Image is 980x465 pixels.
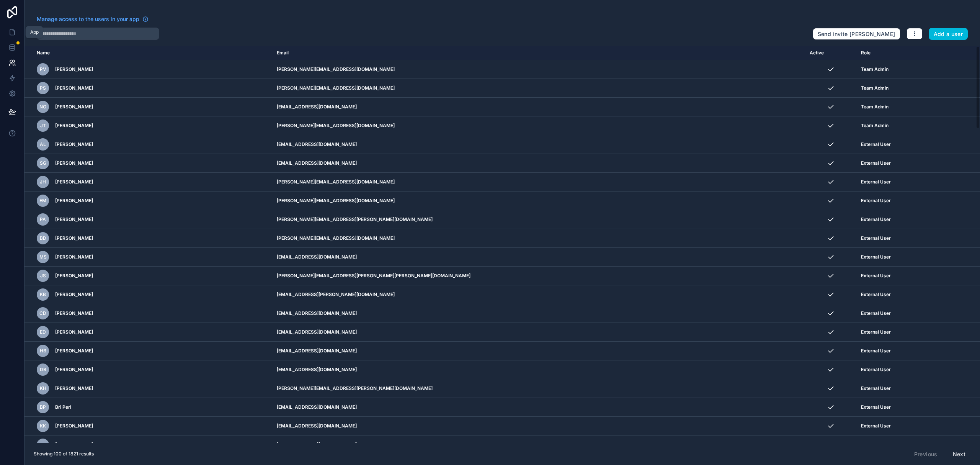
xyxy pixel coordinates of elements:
[40,273,46,279] span: JS
[272,135,805,154] td: [EMAIL_ADDRESS][DOMAIN_NAME]
[40,367,46,373] span: DB
[40,329,46,335] span: ED
[55,442,93,448] span: [PERSON_NAME]
[272,342,805,360] td: [EMAIL_ADDRESS][DOMAIN_NAME]
[55,66,93,72] span: [PERSON_NAME]
[55,104,93,110] span: [PERSON_NAME]
[40,141,46,147] span: AL
[24,46,272,60] th: Name
[861,179,891,185] span: External User
[55,385,93,391] span: [PERSON_NAME]
[861,66,889,72] span: Team Admin
[272,116,805,135] td: [PERSON_NAME][EMAIL_ADDRESS][DOMAIN_NAME]
[272,192,805,210] td: [PERSON_NAME][EMAIL_ADDRESS][DOMAIN_NAME]
[861,310,891,316] span: External User
[272,285,805,304] td: [EMAIL_ADDRESS][PERSON_NAME][DOMAIN_NAME]
[861,85,889,91] span: Team Admin
[55,85,93,91] span: [PERSON_NAME]
[55,404,71,410] span: Bri Perl
[272,79,805,98] td: [PERSON_NAME][EMAIL_ADDRESS][DOMAIN_NAME]
[55,160,93,166] span: [PERSON_NAME]
[813,28,900,40] button: Send invite [PERSON_NAME]
[40,291,46,298] span: KB
[272,360,805,379] td: [EMAIL_ADDRESS][DOMAIN_NAME]
[861,198,891,204] span: External User
[272,304,805,323] td: [EMAIL_ADDRESS][DOMAIN_NAME]
[861,235,891,241] span: External User
[39,104,46,110] span: NG
[861,160,891,166] span: External User
[55,198,93,204] span: [PERSON_NAME]
[272,98,805,116] td: [EMAIL_ADDRESS][DOMAIN_NAME]
[55,273,93,279] span: [PERSON_NAME]
[861,348,891,354] span: External User
[929,28,968,40] button: Add a user
[272,379,805,398] td: [PERSON_NAME][EMAIL_ADDRESS][PERSON_NAME][DOMAIN_NAME]
[40,160,46,166] span: SG
[861,291,891,298] span: External User
[37,15,139,23] span: Manage access to the users in your app
[861,273,891,279] span: External User
[55,141,93,147] span: [PERSON_NAME]
[40,235,46,241] span: BD
[40,66,46,72] span: PV
[40,442,46,448] span: AB
[40,123,46,129] span: JT
[272,173,805,192] td: [PERSON_NAME][EMAIL_ADDRESS][DOMAIN_NAME]
[55,254,93,260] span: [PERSON_NAME]
[861,216,891,223] span: External User
[55,291,93,298] span: [PERSON_NAME]
[55,235,93,241] span: [PERSON_NAME]
[55,179,93,185] span: [PERSON_NAME]
[40,348,46,354] span: HB
[272,210,805,229] td: [PERSON_NAME][EMAIL_ADDRESS][PERSON_NAME][DOMAIN_NAME]
[272,417,805,436] td: [EMAIL_ADDRESS][DOMAIN_NAME]
[40,385,46,391] span: KH
[272,323,805,342] td: [EMAIL_ADDRESS][DOMAIN_NAME]
[805,46,857,60] th: Active
[40,404,46,410] span: BP
[55,367,93,373] span: [PERSON_NAME]
[40,85,46,91] span: PS
[272,248,805,267] td: [EMAIL_ADDRESS][DOMAIN_NAME]
[861,104,889,110] span: Team Admin
[861,385,891,391] span: External User
[856,46,942,60] th: Role
[55,123,93,129] span: [PERSON_NAME]
[861,404,891,410] span: External User
[861,442,891,448] span: External User
[40,179,46,185] span: JH
[861,367,891,373] span: External User
[55,310,93,316] span: [PERSON_NAME]
[272,154,805,173] td: [EMAIL_ADDRESS][DOMAIN_NAME]
[55,423,93,429] span: [PERSON_NAME]
[272,46,805,60] th: Email
[272,436,805,454] td: [EMAIL_ADDRESS][DOMAIN_NAME]
[272,398,805,417] td: [EMAIL_ADDRESS][DOMAIN_NAME]
[861,141,891,147] span: External User
[272,229,805,248] td: [PERSON_NAME][EMAIL_ADDRESS][DOMAIN_NAME]
[34,451,94,457] span: Showing 100 of 1821 results
[55,329,93,335] span: [PERSON_NAME]
[861,329,891,335] span: External User
[40,423,46,429] span: KK
[55,348,93,354] span: [PERSON_NAME]
[24,46,980,443] div: scrollable content
[861,254,891,260] span: External User
[55,216,93,223] span: [PERSON_NAME]
[37,15,149,23] a: Manage access to the users in your app
[39,254,47,260] span: MS
[272,60,805,79] td: [PERSON_NAME][EMAIL_ADDRESS][DOMAIN_NAME]
[861,423,891,429] span: External User
[272,267,805,285] td: [PERSON_NAME][EMAIL_ADDRESS][PERSON_NAME][PERSON_NAME][DOMAIN_NAME]
[40,216,46,223] span: PA
[39,310,46,316] span: CD
[30,29,39,35] div: App
[861,123,889,129] span: Team Admin
[947,448,971,461] button: Next
[39,198,46,204] span: EM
